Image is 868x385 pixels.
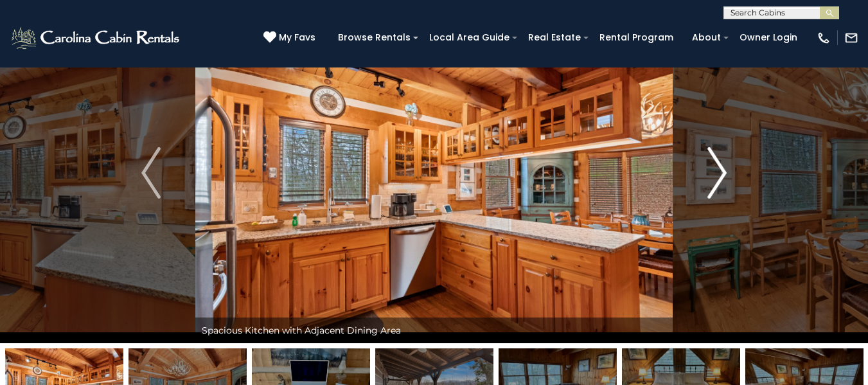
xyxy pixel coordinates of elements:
a: Local Area Guide [423,28,516,48]
img: mail-regular-white.png [844,31,858,45]
span: My Favs [279,31,315,44]
button: Next [673,3,761,343]
a: Real Estate [522,28,587,48]
img: arrow [707,147,727,199]
a: Rental Program [593,28,680,48]
div: Spacious Kitchen with Adjacent Dining Area [195,318,673,343]
a: About [686,28,727,48]
img: White-1-2.png [10,25,183,51]
a: My Favs [263,31,319,45]
img: arrow [141,147,161,199]
a: Owner Login [733,28,804,48]
img: phone-regular-white.png [817,31,831,45]
a: Browse Rentals [332,28,417,48]
button: Previous [107,3,195,343]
